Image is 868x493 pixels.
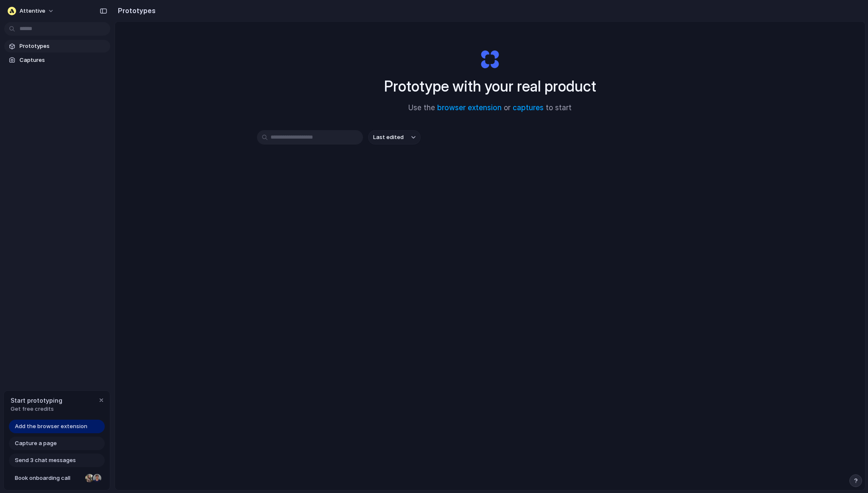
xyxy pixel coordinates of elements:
span: Get free credits [11,405,62,413]
a: Captures [4,54,110,67]
span: Captures [20,56,107,64]
span: Prototypes [20,42,107,50]
span: Last edited [373,133,404,142]
button: Last edited [368,130,421,145]
div: Nicole Kubica [84,473,95,483]
button: Attentive [4,4,59,18]
span: Attentive [20,7,45,15]
h2: Prototypes [114,6,156,16]
h1: Prototype with your real product [384,75,596,97]
a: Book onboarding call [9,471,105,485]
span: Start prototyping [11,396,62,405]
span: Capture a page [15,439,57,448]
a: captures [513,103,544,112]
div: Christian Iacullo [92,473,102,483]
a: browser extension [437,103,502,112]
span: Use the or to start [408,103,572,114]
span: Add the browser extension [15,422,87,431]
span: Book onboarding call [15,474,82,482]
a: Prototypes [4,40,110,53]
span: Send 3 chat messages [15,456,76,465]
